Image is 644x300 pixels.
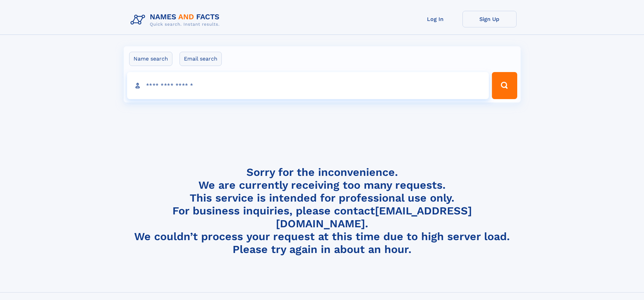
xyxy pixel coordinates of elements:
[129,52,172,66] label: Name search
[180,52,222,66] label: Email search
[276,204,472,230] a: [EMAIL_ADDRESS][DOMAIN_NAME]
[462,11,517,27] a: Sign Up
[128,166,517,256] h4: Sorry for the inconvenience. We are currently receiving too many requests. This service is intend...
[128,11,225,29] img: Logo Names and Facts
[492,72,517,99] button: Search Button
[127,72,489,99] input: search input
[408,11,462,27] a: Log In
